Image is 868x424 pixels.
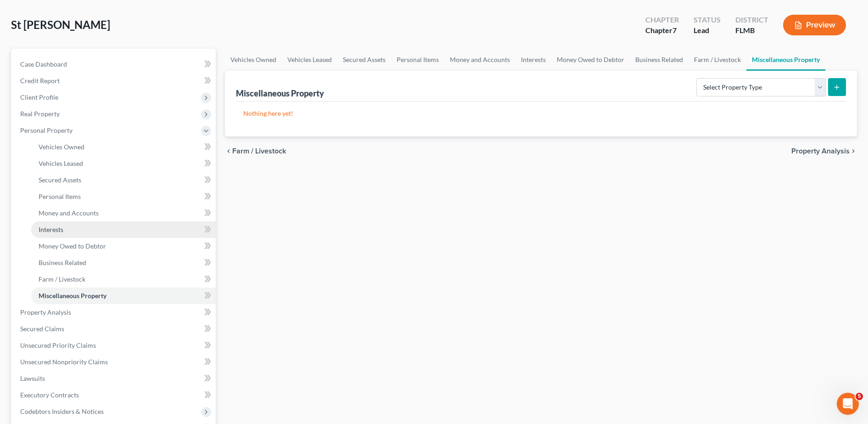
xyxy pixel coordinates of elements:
[694,25,721,36] div: Lead
[20,358,108,366] span: Unsecured Nonpriority Claims
[20,60,67,68] span: Case Dashboard
[13,370,216,387] a: Lawsuits
[672,26,677,34] span: 7
[20,341,96,349] span: Unsecured Priority Claims
[31,238,216,254] a: Money Owed to Debtor
[232,147,286,155] span: Farm / Livestock
[746,49,825,71] a: Miscellaneous Property
[694,15,721,25] div: Status
[11,18,110,31] span: St [PERSON_NAME]
[39,259,86,266] span: Business Related
[31,254,216,271] a: Business Related
[39,192,81,200] span: Personal Items
[850,147,857,155] i: chevron_right
[31,155,216,172] a: Vehicles Leased
[630,49,689,71] a: Business Related
[337,49,391,71] a: Secured Assets
[837,393,859,415] iframe: Intercom live chat
[39,226,63,233] span: Interests
[282,49,337,71] a: Vehicles Leased
[39,292,106,300] span: Miscellaneous Property
[735,15,768,25] div: District
[20,77,60,85] span: Credit Report
[791,147,850,155] span: Property Analysis
[515,49,551,71] a: Interests
[31,288,216,304] a: Miscellaneous Property
[20,126,73,134] span: Personal Property
[243,109,839,118] p: Nothing here yet!
[783,15,846,35] button: Preview
[31,139,216,155] a: Vehicles Owned
[20,374,45,382] span: Lawsuits
[689,49,746,71] a: Farm / Livestock
[13,56,216,73] a: Case Dashboard
[225,147,232,155] i: chevron_left
[20,110,60,118] span: Real Property
[31,172,216,188] a: Secured Assets
[31,271,216,288] a: Farm / Livestock
[39,209,99,217] span: Money and Accounts
[20,308,71,316] span: Property Analysis
[13,337,216,354] a: Unsecured Priority Claims
[20,407,104,415] span: Codebtors Insiders & Notices
[391,49,444,71] a: Personal Items
[551,49,630,71] a: Money Owed to Debtor
[236,88,324,99] div: Miscellaneous Property
[39,159,83,167] span: Vehicles Leased
[225,147,286,155] button: chevron_left Farm / Livestock
[13,387,216,403] a: Executory Contracts
[20,93,58,101] span: Client Profile
[791,147,857,155] button: Property Analysis chevron_right
[13,321,216,337] a: Secured Claims
[39,242,106,250] span: Money Owed to Debtor
[39,143,84,151] span: Vehicles Owned
[856,393,863,400] span: 5
[645,15,679,25] div: Chapter
[39,275,85,283] span: Farm / Livestock
[13,304,216,321] a: Property Analysis
[31,205,216,221] a: Money and Accounts
[13,354,216,370] a: Unsecured Nonpriority Claims
[31,221,216,238] a: Interests
[31,188,216,205] a: Personal Items
[20,391,79,399] span: Executory Contracts
[13,73,216,89] a: Credit Report
[735,25,768,36] div: FLMB
[225,49,282,71] a: Vehicles Owned
[39,176,81,184] span: Secured Assets
[645,25,679,36] div: Chapter
[444,49,515,71] a: Money and Accounts
[20,325,64,333] span: Secured Claims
